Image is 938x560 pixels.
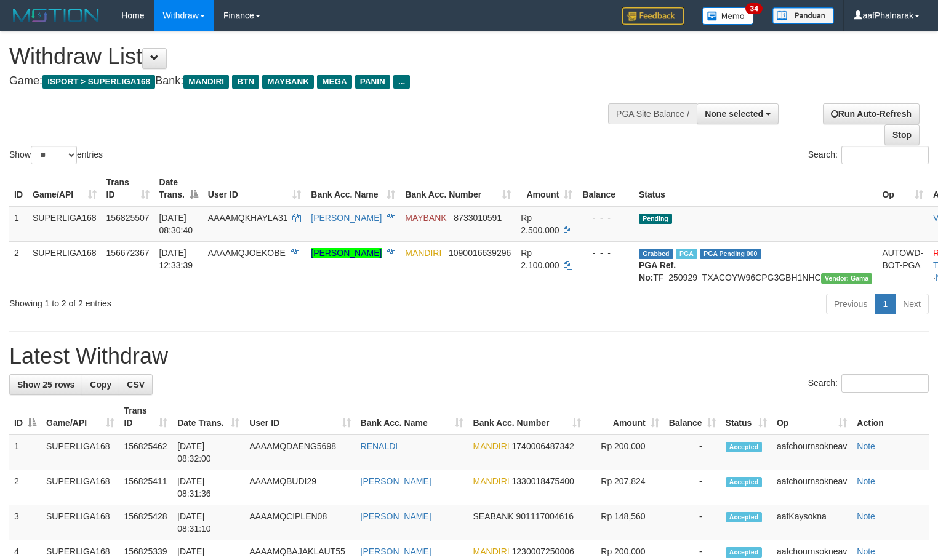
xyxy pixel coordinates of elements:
img: Button%20Memo.svg [702,7,754,25]
td: AUTOWD-BOT-PGA [877,241,928,289]
a: [PERSON_NAME] [361,511,431,521]
input: Search: [841,374,929,393]
span: MEGA [317,75,352,89]
th: Bank Acc. Name: activate to sort column ascending [306,171,400,206]
a: [PERSON_NAME] [361,546,431,556]
h4: Game: Bank: [9,75,613,87]
th: Bank Acc. Number: activate to sort column ascending [400,171,516,206]
label: Show entries [9,146,103,164]
td: [DATE] 08:31:10 [172,505,244,540]
a: [PERSON_NAME] [311,213,382,223]
a: Copy [82,374,119,395]
span: 34 [745,3,762,14]
label: Search: [808,146,929,164]
th: User ID: activate to sort column ascending [203,171,306,206]
td: aafchournsokneav [772,434,852,470]
img: Feedback.jpg [622,7,684,25]
a: Show 25 rows [9,374,82,395]
td: 156825462 [119,434,173,470]
span: Rp 2.500.000 [521,213,559,235]
span: Accepted [726,442,763,452]
a: Note [857,441,875,451]
td: SUPERLIGA168 [41,434,119,470]
th: Amount: activate to sort column ascending [516,171,577,206]
td: - [664,434,721,470]
th: Status [634,171,877,206]
span: Copy 1330018475400 to clipboard [512,476,574,486]
span: Vendor URL: https://trx31.1velocity.biz [821,273,873,284]
input: Search: [841,146,929,164]
a: [PERSON_NAME] [361,476,431,486]
span: MAYBANK [405,213,446,223]
td: - [664,470,721,505]
a: CSV [119,374,153,395]
td: AAAAMQCIPLEN08 [244,505,355,540]
span: Rp 2.100.000 [521,248,559,270]
th: ID: activate to sort column descending [9,399,41,434]
span: MAYBANK [262,75,314,89]
div: PGA Site Balance / [608,103,697,124]
td: aafKaysokna [772,505,852,540]
td: AAAAMQBUDI29 [244,470,355,505]
span: MANDIRI [473,441,510,451]
span: MANDIRI [183,75,229,89]
th: Game/API: activate to sort column ascending [28,171,102,206]
td: [DATE] 08:31:36 [172,470,244,505]
span: MANDIRI [405,248,441,258]
span: ISPORT > SUPERLIGA168 [42,75,155,89]
span: MANDIRI [473,476,510,486]
span: CSV [127,380,145,390]
td: 2 [9,470,41,505]
th: Balance [577,171,634,206]
a: 1 [875,294,896,314]
td: 3 [9,505,41,540]
label: Search: [808,374,929,393]
a: Stop [884,124,920,145]
th: Bank Acc. Number: activate to sort column ascending [468,399,587,434]
a: Previous [826,294,875,314]
a: RENALDI [361,441,398,451]
td: - [664,505,721,540]
h1: Latest Withdraw [9,344,929,369]
a: Note [857,476,875,486]
td: Rp 200,000 [586,434,663,470]
td: TF_250929_TXACOYW96CPG3GBH1NHC [634,241,877,289]
span: Marked by aafsengchandara [676,249,697,259]
th: Amount: activate to sort column ascending [586,399,663,434]
a: Note [857,546,875,556]
div: - - - [582,212,629,224]
span: Show 25 rows [17,380,74,390]
span: [DATE] 08:30:40 [159,213,193,235]
a: [PERSON_NAME] [311,248,382,258]
span: [DATE] 12:33:39 [159,248,193,270]
span: Accepted [726,547,763,558]
h1: Withdraw List [9,44,613,69]
th: Op: activate to sort column ascending [877,171,928,206]
td: 2 [9,241,28,289]
td: aafchournsokneav [772,470,852,505]
img: panduan.png [772,7,834,24]
td: [DATE] 08:32:00 [172,434,244,470]
span: None selected [705,109,763,119]
td: SUPERLIGA168 [28,241,102,289]
span: AAAAMQKHAYLA31 [208,213,288,223]
a: Run Auto-Refresh [823,103,920,124]
th: Action [852,399,929,434]
span: MANDIRI [473,546,510,556]
th: Trans ID: activate to sort column ascending [102,171,154,206]
b: PGA Ref. No: [639,260,676,282]
span: Copy 1230007250006 to clipboard [512,546,574,556]
td: SUPERLIGA168 [41,505,119,540]
a: Next [895,294,929,314]
th: Date Trans.: activate to sort column ascending [172,399,244,434]
span: Grabbed [639,249,673,259]
a: Note [857,511,875,521]
span: ... [393,75,410,89]
th: Status: activate to sort column ascending [721,399,772,434]
span: PANIN [355,75,390,89]
span: AAAAMQJOEKOBE [208,248,286,258]
td: 156825411 [119,470,173,505]
th: Game/API: activate to sort column ascending [41,399,119,434]
td: Rp 207,824 [586,470,663,505]
span: Copy 1090016639296 to clipboard [449,248,511,258]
